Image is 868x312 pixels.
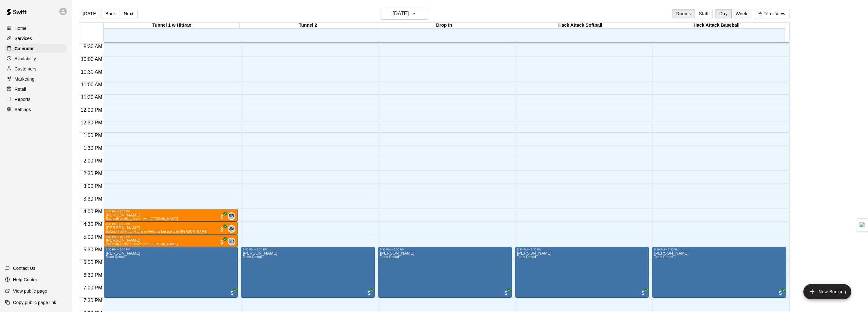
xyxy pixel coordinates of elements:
span: Team Rental [517,255,536,259]
div: 5:30 PM – 7:30 PM: Team Rental [104,247,238,298]
span: 3:30 PM [82,196,104,202]
span: 6:00 PM [82,260,104,265]
p: Home [15,25,27,31]
p: Reports [15,96,30,103]
a: Retail [5,84,66,94]
span: Team Rental [654,255,673,259]
span: 4:30 PM [82,222,104,227]
div: 4:00 PM – 4:30 PM: William Johnson [104,209,238,222]
div: Steve Ratzer [228,238,235,245]
div: Tunnel 2 [240,23,376,29]
div: 5:30 PM – 7:30 PM [654,248,784,251]
p: Settings [15,106,31,113]
span: 2:30 PM [82,171,104,176]
div: Steve Ratzer [228,212,235,220]
span: Team Rental [380,255,399,259]
button: Next [120,9,137,18]
span: 6:30 PM [82,272,104,278]
div: 5:30 PM – 7:30 PM: Team Rental [378,247,512,298]
button: Staff [695,9,713,18]
span: Team Rental [243,255,262,259]
span: All customers have paid [229,290,235,296]
div: 5:30 PM – 7:30 PM [517,248,647,251]
p: Help Center [13,276,37,283]
button: Rooms [672,9,695,18]
span: 10:30 AM [79,69,104,75]
img: Detect Auto [859,222,865,228]
button: [DATE] [381,8,428,20]
span: 12:30 PM [79,120,104,125]
p: Retail [15,86,26,92]
a: Marketing [5,74,66,84]
p: Customers [15,66,36,72]
div: 4:00 PM – 4:30 PM [106,210,236,213]
p: Services [15,35,32,42]
span: All customers have paid [219,239,225,245]
a: Home [5,23,66,33]
div: 5:30 PM – 7:30 PM: Team Rental [652,247,786,298]
span: All customers have paid [777,290,784,296]
span: All customers have paid [640,290,646,296]
div: Jaden Goodwin [228,225,235,233]
span: SR [229,213,234,219]
p: Contact Us [13,265,36,271]
button: Filter View [754,9,789,18]
span: 9:30 AM [82,44,104,49]
span: SR [229,238,234,245]
p: Marketing [15,76,35,82]
a: Reports [5,95,66,104]
div: Drop In [376,23,512,29]
div: 5:30 PM – 7:30 PM [380,248,510,251]
div: Hack Attack Softball [512,23,648,29]
div: 5:30 PM – 7:30 PM: Team Rental [241,247,375,298]
div: Tunnel 1 w Hittrax [104,23,240,29]
span: Steve Ratzer [230,212,235,220]
span: 7:30 PM [82,298,104,303]
span: Jaden Goodwin [230,225,235,233]
span: 1:00 PM [82,133,104,138]
a: Calendar [5,44,66,53]
span: 7:00 PM [82,285,104,290]
p: View public page [13,288,47,294]
span: All customers have paid [366,290,372,296]
span: 11:00 AM [79,82,104,87]
span: JG [229,226,234,232]
span: 10:00 AM [79,56,104,62]
div: 4:30 PM – 5:00 PM: Harper Burnett [104,222,238,234]
span: All customers have paid [503,290,509,296]
h6: [DATE] [393,9,409,18]
span: 4:00 PM [82,209,104,214]
span: Team Rental [106,255,125,259]
p: Availability [15,56,36,62]
div: 4:30 PM – 5:00 PM [106,222,236,226]
div: 5:30 PM – 7:30 PM [243,248,373,251]
a: Services [5,34,66,43]
button: Day [715,9,732,18]
span: All customers have paid [219,226,225,233]
div: Hack Attack Baseball [648,23,784,29]
span: Softball Half Hour Hitting or Fielding Lesson with [PERSON_NAME] [106,230,207,233]
button: Week [731,9,751,18]
span: Baseball pitching lesson with [PERSON_NAME] [106,242,178,246]
span: 5:00 PM [82,234,104,240]
div: 5:00 PM – 5:30 PM: Luke Lowry [104,234,238,247]
span: 1:30 PM [82,145,104,151]
span: 12:00 PM [79,107,104,113]
div: 5:00 PM – 5:30 PM [106,235,236,238]
span: Baseball pitching lesson with [PERSON_NAME] [106,217,178,221]
span: Steve Ratzer [230,238,235,245]
span: 2:00 PM [82,158,104,163]
a: Availability [5,54,66,63]
button: [DATE] [79,9,101,18]
div: Customers [5,64,66,74]
a: Settings [5,105,66,114]
span: 11:30 AM [79,95,104,100]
